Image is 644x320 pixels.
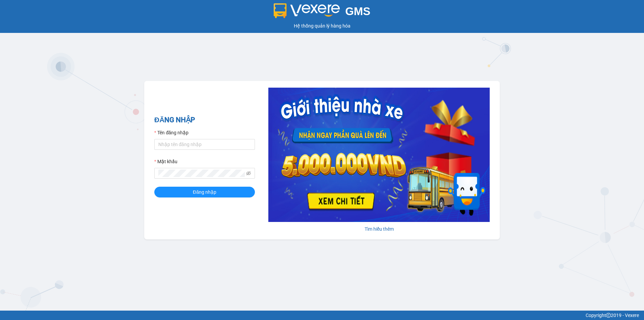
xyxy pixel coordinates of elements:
span: Đăng nhập [193,188,216,196]
a: GMS [274,10,371,15]
img: logo 2 [274,3,340,18]
input: Mật khẩu [158,170,245,177]
img: banner-0 [268,88,490,222]
span: copyright [606,313,611,318]
div: Copyright 2019 - Vexere [5,312,639,319]
span: GMS [345,5,370,17]
div: Hệ thống quản lý hàng hóa [2,22,642,30]
div: Tìm hiểu thêm [268,225,490,233]
h2: ĐĂNG NHẬP [154,115,255,126]
button: Đăng nhập [154,187,255,197]
label: Tên đăng nhập [154,129,189,136]
span: eye-invisible [246,171,251,176]
label: Mật khẩu [154,158,177,165]
input: Tên đăng nhập [154,139,255,150]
